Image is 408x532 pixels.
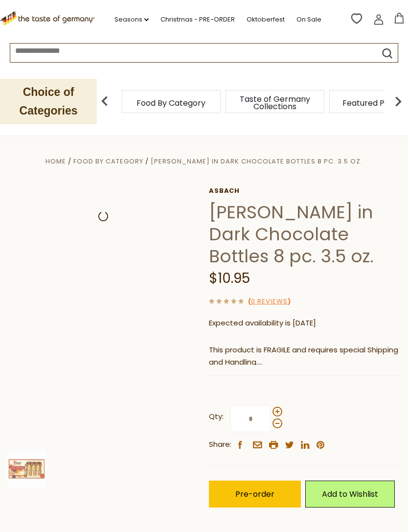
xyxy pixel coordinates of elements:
[151,157,363,166] a: [PERSON_NAME] in Dark Chocolate Bottles 8 pc. 3.5 oz.
[209,344,401,369] p: This product is FRAGILE and requires special Shipping and Handling.
[209,411,224,423] strong: Qty:
[236,95,314,110] a: Taste of Germany Collections
[73,157,143,166] a: Food By Category
[251,297,288,307] a: 0 Reviews
[209,187,401,195] a: Asbach
[230,405,271,432] input: Qty:
[235,488,274,500] span: Pre-order
[95,92,114,111] img: previous arrow
[248,297,291,306] span: ( )
[388,92,408,111] img: next arrow
[296,14,321,25] a: On Sale
[160,14,235,25] a: Christmas - PRE-ORDER
[247,14,285,25] a: Oktoberfest
[305,481,395,508] a: Add to Wishlist
[136,99,205,107] a: Food By Category
[209,201,401,267] h1: [PERSON_NAME] in Dark Chocolate Bottles 8 pc. 3.5 oz.
[209,317,401,329] p: Expected availability is [DATE]
[209,439,231,451] span: Share:
[45,157,66,166] a: Home
[209,269,250,288] span: $10.95
[7,449,46,488] img: Asbach Liquor-filled Chocolates in Bottles 8 pc.
[209,481,301,508] button: Pre-order
[114,14,149,25] a: Seasons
